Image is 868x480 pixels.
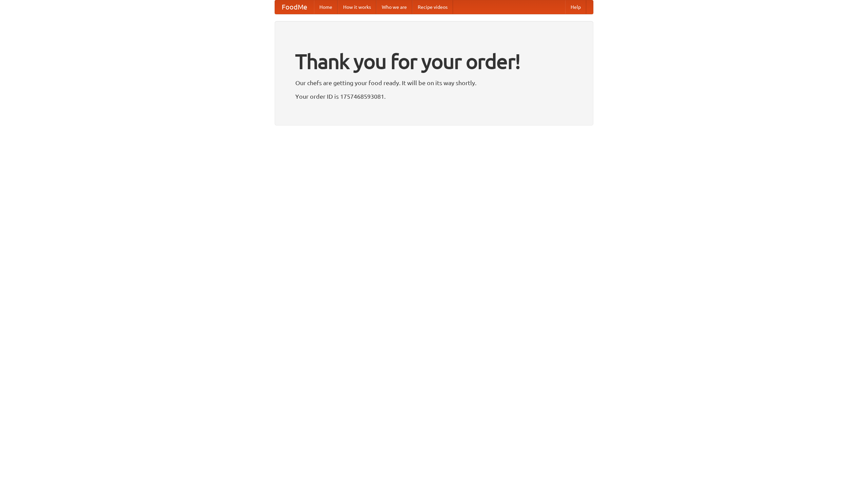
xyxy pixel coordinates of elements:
p: Your order ID is 1757468593081. [295,91,573,101]
h1: Thank you for your order! [295,45,573,78]
a: How it works [338,0,376,14]
a: FoodMe [275,0,314,14]
a: Who we are [376,0,412,14]
p: Our chefs are getting your food ready. It will be on its way shortly. [295,78,573,88]
a: Home [314,0,338,14]
a: Help [565,0,586,14]
a: Recipe videos [412,0,453,14]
